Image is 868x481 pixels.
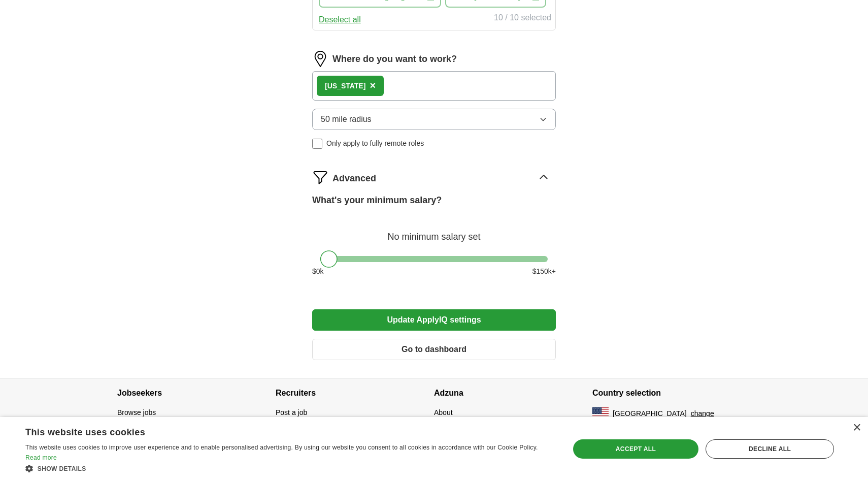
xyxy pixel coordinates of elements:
[592,379,751,407] h4: Country selection
[325,81,365,91] div: [US_STATE]
[25,463,553,473] div: Show details
[25,423,528,438] div: This website uses cookies
[532,266,556,277] span: $ 150 k+
[312,194,442,207] label: What's your minimum salary?
[312,219,556,244] div: No minimum salary set
[312,51,328,67] img: location.png
[312,139,322,149] input: Only apply to fully remote roles
[691,408,714,419] button: change
[853,424,860,432] div: Close
[592,407,609,420] img: US flag
[494,12,551,26] div: 10 / 10 selected
[321,113,372,125] span: 50 mile radius
[332,52,457,66] label: Where do you want to work?
[706,439,834,459] div: Decline all
[38,465,86,472] span: Show details
[573,439,698,459] div: Accept all
[117,408,156,416] a: Browse jobs
[370,80,376,91] span: ×
[312,266,324,277] span: $ 0 k
[25,454,57,461] a: Read more, opens a new window
[613,408,687,419] span: [GEOGRAPHIC_DATA]
[276,408,307,416] a: Post a job
[319,14,361,26] button: Deselect all
[25,444,538,451] span: This website uses cookies to improve user experience and to enable personalised advertising. By u...
[312,169,328,185] img: filter
[312,339,556,360] button: Go to dashboard
[312,109,556,130] button: 50 mile radius
[326,138,424,149] span: Only apply to fully remote roles
[370,78,376,93] button: ×
[434,408,453,416] a: About
[312,309,556,331] button: Update ApplyIQ settings
[332,172,376,185] span: Advanced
